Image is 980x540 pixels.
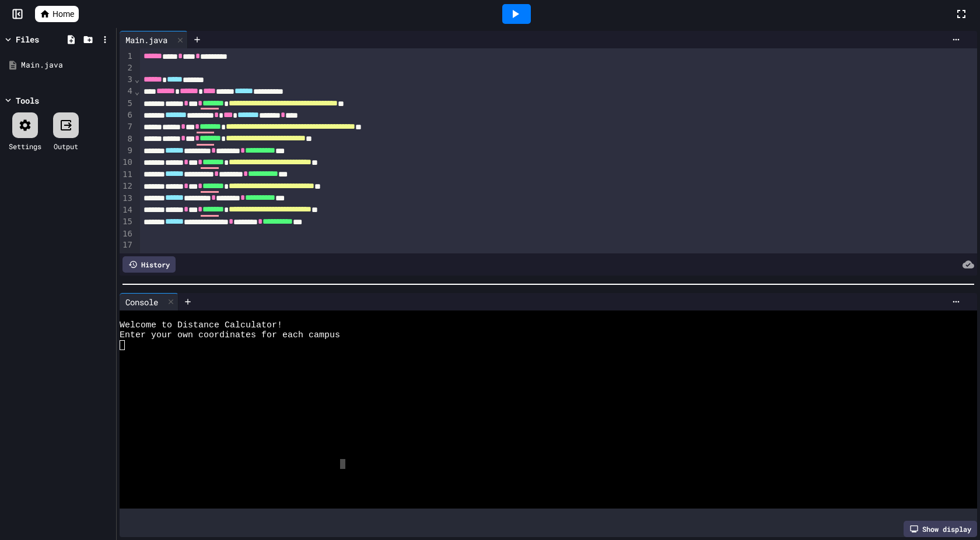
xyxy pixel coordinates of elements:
[120,169,134,181] div: 11
[120,216,134,228] div: 15
[54,141,78,151] div: Output
[134,75,140,84] span: Fold line
[120,133,134,145] div: 8
[120,228,134,240] div: 16
[9,141,41,151] div: Settings
[120,62,134,74] div: 2
[120,251,134,263] div: 18
[120,31,188,48] div: Main.java
[120,193,134,204] div: 13
[120,145,134,157] div: 9
[120,86,134,97] div: 4
[931,493,968,528] iframe: chat widget
[120,34,173,46] div: Main.java
[120,239,134,251] div: 17
[883,443,968,492] iframe: chat widget
[120,293,178,310] div: Console
[120,110,134,121] div: 6
[120,320,282,330] span: Welcome to Distance Calculator!
[120,121,134,133] div: 7
[16,94,39,107] div: Tools
[120,98,134,110] div: 5
[16,33,39,45] div: Files
[120,330,340,340] span: Enter your own coordinates for each campus
[123,256,176,273] div: History
[140,48,977,437] div: To enrich screen reader interactions, please activate Accessibility in Grammarly extension settings
[120,181,134,192] div: 12
[35,6,79,22] a: Home
[52,8,74,20] span: Home
[120,74,134,86] div: 3
[21,59,112,71] div: Main.java
[120,51,134,62] div: 1
[904,521,977,537] div: Show display
[134,87,140,96] span: Fold line
[120,204,134,216] div: 14
[120,296,164,308] div: Console
[120,157,134,168] div: 10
